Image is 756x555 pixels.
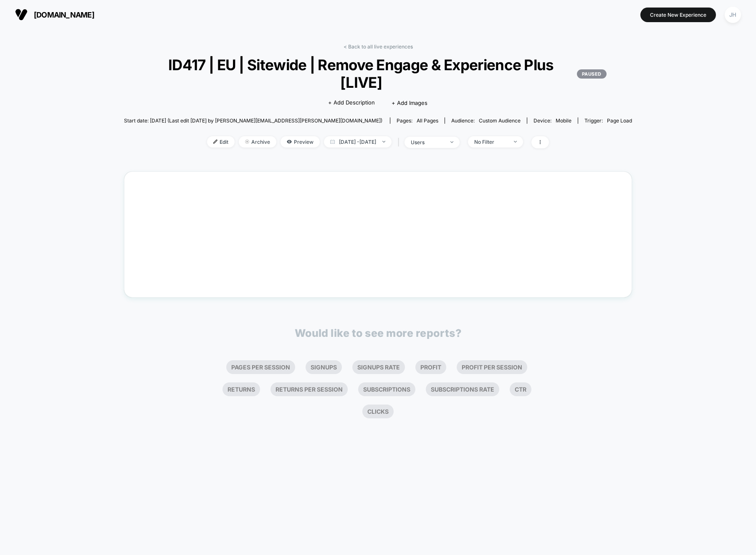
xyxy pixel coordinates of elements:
[330,140,335,144] img: calendar
[239,136,276,148] span: Archive
[514,141,517,143] img: end
[457,360,527,374] li: Profit Per Session
[417,117,438,124] span: all pages
[397,117,438,124] div: Pages:
[271,382,348,396] li: Returns Per Session
[226,360,295,374] li: Pages Per Session
[223,382,260,396] li: Returns
[13,8,97,21] button: [DOMAIN_NAME]
[324,136,392,148] span: [DATE] - [DATE]
[358,382,415,396] li: Subscriptions
[306,360,342,374] li: Signups
[722,6,743,23] button: JH
[577,69,607,79] p: PAUSED
[556,117,571,124] span: mobile
[207,136,235,148] span: Edit
[510,382,531,396] li: Ctr
[426,382,499,396] li: Subscriptions Rate
[450,141,453,143] img: end
[527,117,578,124] span: Device:
[213,140,217,144] img: edit
[411,139,444,145] div: users
[382,141,385,143] img: end
[15,8,28,21] img: Visually logo
[474,139,508,145] div: No Filter
[396,136,405,148] span: |
[415,360,446,374] li: Profit
[479,117,521,124] span: Custom Audience
[392,99,427,106] span: + Add Images
[607,117,632,124] span: Page Load
[34,10,94,19] span: [DOMAIN_NAME]
[281,136,320,148] span: Preview
[328,99,375,107] span: + Add Description
[362,405,394,418] li: Clicks
[725,7,741,23] div: JH
[124,117,382,124] span: Start date: [DATE] (Last edit [DATE] by [PERSON_NAME][EMAIL_ADDRESS][PERSON_NAME][DOMAIN_NAME])
[352,360,405,374] li: Signups Rate
[245,140,249,144] img: end
[344,43,413,50] a: < Back to all live experiences
[295,327,462,339] p: Would like to see more reports?
[451,117,521,124] div: Audience:
[640,8,716,22] button: Create New Experience
[149,56,607,91] span: ID417 | EU | Sitewide | Remove Engage & Experience Plus [LIVE]
[584,117,632,124] div: Trigger:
